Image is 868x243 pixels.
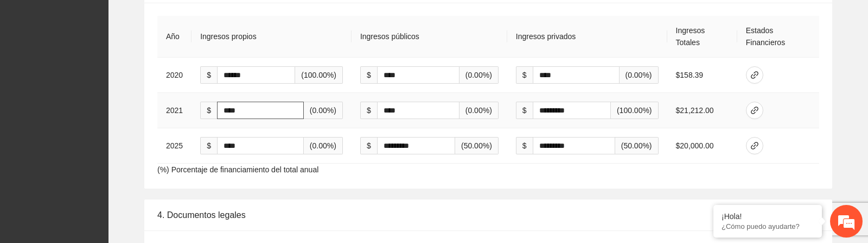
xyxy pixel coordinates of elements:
[722,212,814,221] div: ¡Hola!
[746,106,763,115] span: link
[157,93,192,128] td: 2021
[746,102,763,119] button: link
[144,3,832,189] div: (%) Porcentaje de financiamiento del total anual
[746,71,763,79] span: link
[667,16,737,58] th: Ingresos Totales
[157,16,192,58] th: Año
[737,16,819,58] th: Estados Financieros
[178,5,204,32] div: Minimizar ventana de chat en vivo
[667,128,737,164] td: $20,000.00
[615,137,659,154] span: (50.00%)
[200,137,217,154] span: $
[200,66,217,84] span: $
[459,102,499,119] span: (0.00%)
[455,137,499,154] span: (50.00%)
[352,16,507,58] th: Ingresos públicos
[157,58,192,93] td: 2020
[516,137,533,154] span: $
[620,66,659,84] span: (0.00%)
[5,144,207,182] textarea: Escriba su mensaje y pulse “Intro”
[157,128,192,164] td: 2025
[360,137,377,154] span: $
[722,222,814,230] p: ¿Cómo puedo ayudarte?
[200,102,217,119] span: $
[746,141,763,150] span: link
[360,102,377,119] span: $
[459,66,499,84] span: (0.00%)
[157,200,819,230] div: 4. Documentos legales
[295,66,343,84] span: (100.00%)
[516,66,533,84] span: $
[304,137,343,154] span: (0.00%)
[304,102,343,119] span: (0.00%)
[56,55,182,70] div: Chatee con nosotros ahora
[63,68,150,178] span: Estamos en línea.
[746,137,763,154] button: link
[611,102,659,119] span: (100.00%)
[360,66,377,84] span: $
[507,16,667,58] th: Ingresos privados
[667,58,737,93] td: $158.39
[667,93,737,128] td: $21,212.00
[746,66,763,84] button: link
[192,16,352,58] th: Ingresos propios
[516,102,533,119] span: $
